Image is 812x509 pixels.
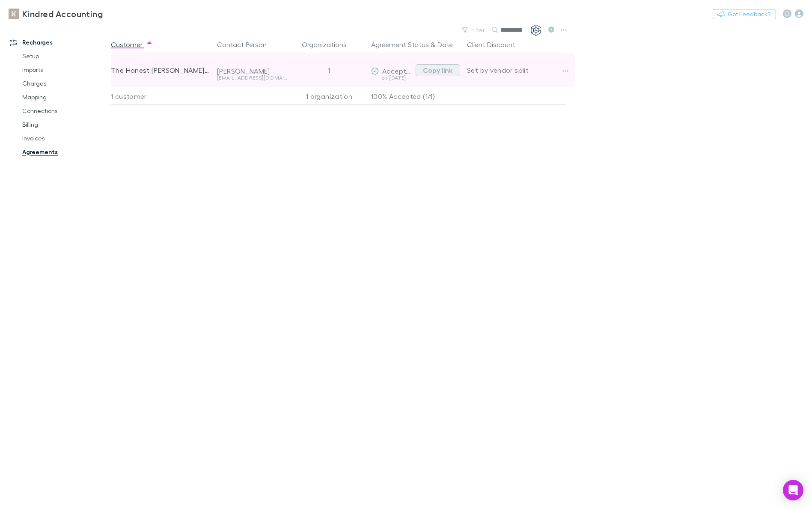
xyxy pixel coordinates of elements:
[14,90,109,104] a: Mapping
[9,9,19,19] img: Kindred Accounting's Logo
[14,77,109,90] a: Charges
[467,53,566,87] div: Set by vendor split
[416,64,460,76] button: Copy link
[3,3,108,24] a: Kindred Accounting
[14,104,109,118] a: Connections
[14,49,109,63] a: Setup
[382,67,414,75] span: Accepted
[14,145,109,159] a: Agreements
[217,75,287,80] div: [EMAIL_ADDRESS][DOMAIN_NAME]
[14,131,109,145] a: Invoices
[2,36,109,49] a: Recharges
[783,480,803,500] div: Open Intercom Messenger
[111,53,210,87] div: The Honest [PERSON_NAME] Pty Ltd
[371,88,460,104] p: 100% Accepted (1/1)
[291,88,368,105] div: 1 organization
[22,9,103,19] h3: Kindred Accounting
[217,36,277,53] button: Contact Person
[302,36,357,53] button: Organizations
[111,36,153,53] button: Customer
[217,67,287,75] div: [PERSON_NAME]
[467,36,526,53] button: Client Discount
[14,118,109,131] a: Billing
[458,25,490,35] button: Filter
[713,9,776,19] button: Got Feedback?
[371,36,460,53] div: &
[111,88,214,105] div: 1 customer
[371,75,412,80] div: on [DATE]
[371,36,429,53] button: Agreement Status
[437,36,453,53] button: Date
[14,63,109,77] a: Imports
[291,53,368,87] div: 1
